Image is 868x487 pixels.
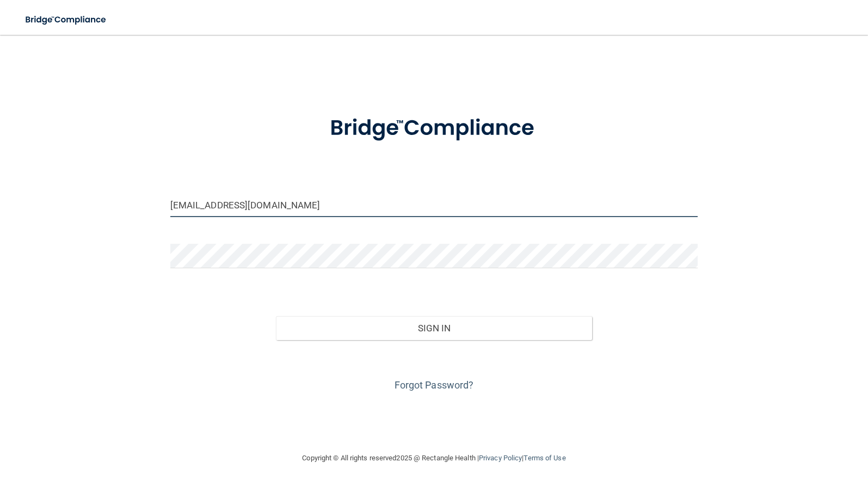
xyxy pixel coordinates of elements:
[170,193,698,217] input: Email
[479,454,522,462] a: Privacy Policy
[395,379,474,391] a: Forgot Password?
[524,454,565,462] a: Terms of Use
[236,441,633,476] div: Copyright © All rights reserved 2025 @ Rectangle Health | |
[16,9,116,31] img: bridge_compliance_login_screen.278c3ca4.svg
[307,100,561,157] img: bridge_compliance_login_screen.278c3ca4.svg
[276,316,593,340] button: Sign In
